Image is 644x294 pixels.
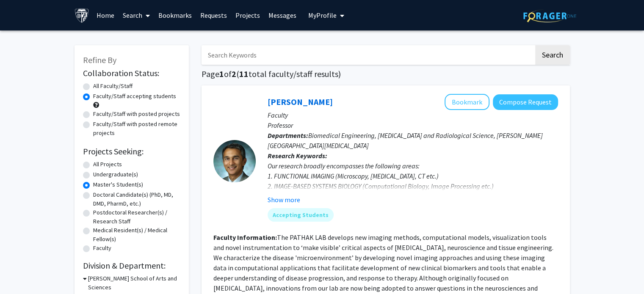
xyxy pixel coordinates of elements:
[6,256,36,288] iframe: Chat
[93,226,180,244] label: Medical Resident(s) / Medical Fellow(s)
[196,0,231,30] a: Requests
[83,55,116,65] span: Refine By
[93,170,138,179] label: Undergraduate(s)
[119,0,154,30] a: Search
[231,0,264,30] a: Projects
[83,68,180,78] h2: Collaboration Status:
[268,208,334,222] mat-chip: Accepting Students
[83,146,180,157] h2: Projects Seeking:
[232,69,236,79] span: 2
[93,110,180,118] label: Faculty/Staff with posted projects
[268,110,558,120] p: Faculty
[154,0,196,30] a: Bookmarks
[93,180,143,189] label: Master's Student(s)
[75,8,89,23] img: Johns Hopkins University Logo
[83,261,180,271] h2: Division & Department:
[88,274,180,292] h3: [PERSON_NAME] School of Arts and Sciences
[535,45,570,65] button: Search
[493,94,558,110] button: Compose Request to Arvind Pathak
[268,131,543,150] span: Biomedical Engineering, [MEDICAL_DATA] and Radiological Science, [PERSON_NAME][GEOGRAPHIC_DATA][M...
[268,161,558,212] div: Our research broadly encompasses the following areas: 1. FUNCTIONAL IMAGING (Microscopy, [MEDICAL...
[93,208,180,226] label: Postdoctoral Researcher(s) / Research Staff
[268,120,558,130] p: Professor
[268,195,300,205] button: Show more
[268,131,308,140] b: Departments:
[445,94,489,110] button: Add Arvind Pathak to Bookmarks
[268,96,333,107] a: [PERSON_NAME]
[93,190,180,208] label: Doctoral Candidate(s) (PhD, MD, DMD, PharmD, etc.)
[93,244,111,253] label: Faculty
[202,45,534,65] input: Search Keywords
[264,0,301,30] a: Messages
[93,120,180,137] label: Faculty/Staff with posted remote projects
[523,9,576,22] img: ForagerOne Logo
[92,0,119,30] a: Home
[93,160,122,169] label: All Projects
[213,233,277,242] b: Faculty Information:
[239,69,249,79] span: 11
[268,151,327,160] b: Research Keywords:
[93,82,133,91] label: All Faculty/Staff
[308,11,337,19] span: My Profile
[219,69,224,79] span: 1
[202,69,570,79] h1: Page of ( total faculty/staff results)
[93,92,176,101] label: Faculty/Staff accepting students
